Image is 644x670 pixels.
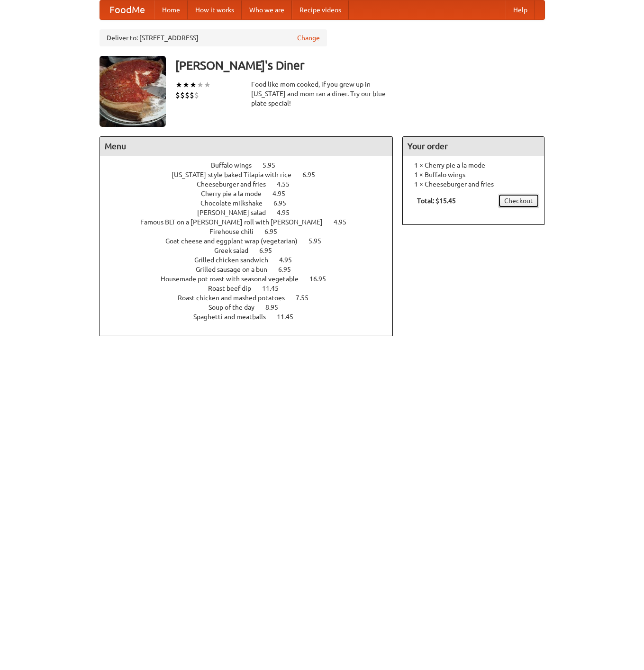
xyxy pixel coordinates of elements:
span: Chocolate milkshake [200,199,272,207]
a: [PERSON_NAME] salad 4.95 [197,209,307,216]
li: ★ [197,80,204,90]
a: Roast beef dip 11.45 [208,285,296,292]
a: Grilled chicken sandwich 4.95 [194,256,309,264]
span: 6.95 [278,266,300,273]
span: 5.95 [308,237,331,245]
span: Housemade pot roast with seasonal vegetable [161,275,308,283]
a: Housemade pot roast with seasonal vegetable 16.95 [161,275,344,283]
span: 5.95 [263,161,285,169]
a: Spaghetti and meatballs 11.45 [193,313,311,321]
span: [PERSON_NAME] salad [197,209,275,216]
h3: [PERSON_NAME]'s Diner [175,56,545,75]
div: Food like mom cooked, if you grew up in [US_STATE] and mom ran a diner. Try our blue plate special! [251,80,393,108]
span: Firehouse chili [209,228,263,235]
li: $ [194,90,199,100]
span: Spaghetti and meatballs [193,313,275,321]
a: Chocolate milkshake 6.95 [200,199,304,207]
a: Grilled sausage on a bun 6.95 [196,266,308,273]
span: 6.95 [302,171,325,179]
a: Who we are [242,0,292,19]
li: 1 × Buffalo wings [408,170,539,179]
a: Greek salad 6.95 [214,247,290,254]
a: Goat cheese and eggplant wrap (vegetarian) 5.95 [165,237,339,245]
a: Firehouse chili 6.95 [209,228,295,235]
a: How it works [188,0,242,19]
span: 16.95 [309,275,336,283]
a: FoodMe [100,0,154,19]
span: Goat cheese and eggplant wrap (vegetarian) [165,237,307,245]
span: 11.45 [277,313,303,321]
span: 4.95 [277,209,299,216]
a: Help [506,0,535,19]
span: 4.55 [277,180,299,188]
a: Cheeseburger and fries 4.55 [197,180,307,188]
span: Greek salad [214,247,258,254]
span: Roast chicken and mashed potatoes [178,294,294,302]
span: 7.55 [296,294,318,302]
li: $ [175,90,180,100]
a: Buffalo wings 5.95 [211,161,293,169]
span: 4.95 [272,190,295,197]
span: Famous BLT on a [PERSON_NAME] roll with [PERSON_NAME] [140,218,332,226]
a: Famous BLT on a [PERSON_NAME] roll with [PERSON_NAME] 4.95 [140,218,364,226]
li: $ [190,90,194,100]
li: ★ [204,80,211,90]
span: Grilled chicken sandwich [194,256,278,264]
img: angular.jpg [100,56,166,127]
li: ★ [190,80,197,90]
span: 6.95 [259,247,281,254]
li: 1 × Cherry pie a la mode [408,161,539,170]
span: Soup of the day [209,304,264,311]
span: 4.95 [334,218,356,226]
li: $ [180,90,185,100]
li: $ [185,90,190,100]
span: 8.95 [265,304,288,311]
a: Checkout [498,194,539,208]
span: Cherry pie a la mode [201,190,271,197]
span: 4.95 [279,256,301,264]
b: Total: $15.45 [417,197,456,205]
a: Recipe videos [292,0,349,19]
span: Grilled sausage on a bun [196,266,277,273]
a: Home [154,0,188,19]
a: Change [297,33,320,43]
span: Buffalo wings [211,161,261,169]
li: 1 × Cheeseburger and fries [408,179,539,189]
h4: Menu [100,137,393,156]
a: Roast chicken and mashed potatoes 7.55 [178,294,326,302]
span: Roast beef dip [208,285,261,292]
a: [US_STATE]-style baked Tilapia with rice 6.95 [172,171,333,179]
h4: Your order [403,137,544,156]
div: Deliver to: [STREET_ADDRESS] [100,29,327,46]
a: Soup of the day 8.95 [209,304,296,311]
li: ★ [175,80,182,90]
span: Cheeseburger and fries [197,180,275,188]
span: 6.95 [273,199,296,207]
span: 6.95 [264,228,287,235]
span: 11.45 [262,285,288,292]
li: ★ [182,80,190,90]
span: [US_STATE]-style baked Tilapia with rice [172,171,301,179]
a: Cherry pie a la mode 4.95 [201,190,303,197]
